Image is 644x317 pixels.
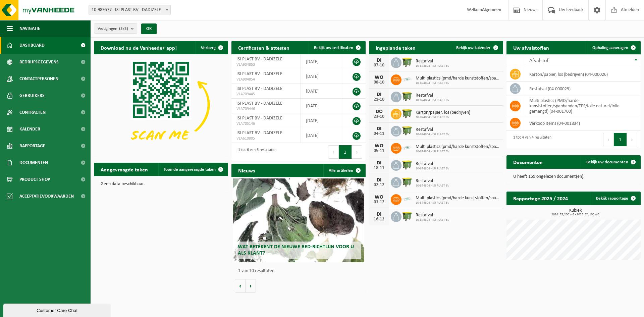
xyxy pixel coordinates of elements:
div: 03-12 [372,200,386,205]
div: DI [372,212,386,217]
span: Gebruikers [19,87,45,104]
span: ISI PLAST BV - DADIZELE [236,101,282,106]
div: 23-10 [372,114,386,119]
span: ISI PLAST BV - DADIZELE [236,57,282,62]
span: 10-874804 - ISI PLAST BV [416,81,500,85]
div: DO [372,109,386,114]
td: [DATE] [301,69,341,84]
a: Ophaling aanvragen [587,41,640,54]
span: VLA705146 [236,121,296,126]
p: 1 van 10 resultaten [238,269,362,273]
div: DI [372,126,386,131]
div: WO [372,195,386,200]
a: Bekijk uw certificaten [309,41,365,54]
td: karton/papier, los (bedrijven) (04-000026) [524,67,641,82]
span: Acceptatievoorwaarden [19,188,74,205]
p: Geen data beschikbaar. [101,182,221,187]
td: [DATE] [301,113,341,128]
div: 16-12 [372,217,386,222]
div: 1 tot 6 van 6 resultaten [235,145,276,159]
button: Previous [328,145,339,159]
h2: Download nu de Vanheede+ app! [94,41,183,54]
td: [DATE] [301,54,341,69]
span: Rapportage [19,138,45,154]
div: DI [372,92,386,97]
p: U heeft 159 ongelezen document(en). [513,174,634,179]
span: 2024: 78,200 m3 - 2025: 74,100 m3 [510,213,641,216]
img: Download de VHEPlus App [94,54,228,155]
span: ISI PLAST BV - DADIZELE [236,130,282,136]
span: Navigatie [19,20,40,37]
span: 10-874804 - ISI PLAST BV [416,115,470,119]
td: multi plastics (PMD/harde kunststoffen/spanbanden/EPS/folie naturel/folie gemengd) (04-001700) [524,96,641,116]
span: Restafval [416,161,449,167]
a: Bekijk uw kalender [451,41,502,54]
span: 10-989577 - ISI PLAST BV - DADIZELE [89,5,171,15]
span: VLA904854 [236,77,296,82]
span: 10-874804 - ISI PLAST BV [416,64,449,68]
span: Bekijk uw documenten [586,160,628,164]
span: Wat betekent de nieuwe RED-richtlijn voor u als klant? [238,244,354,256]
iframe: chat widget [3,302,112,317]
span: 10-874804 - ISI PLAST BV [416,98,449,102]
img: WB-1100-HPE-GN-50 [401,159,413,170]
span: Restafval [416,178,449,184]
span: Toon de aangevraagde taken [164,167,216,172]
span: Ophaling aanvragen [592,46,628,50]
div: DI [372,177,386,183]
span: Vestigingen [98,24,128,34]
span: Contracten [19,104,46,121]
span: Bekijk uw kalender [456,46,491,50]
span: Restafval [416,59,449,64]
span: Dashboard [19,37,45,54]
button: Next [627,133,637,146]
span: ISI PLAST BV - DADIZELE [236,71,282,76]
img: WB-1100-HPE-GN-50 [401,125,413,136]
a: Toon de aangevraagde taken [158,163,227,176]
span: 10-989577 - ISI PLAST BV - DADIZELE [89,5,170,15]
span: 10-874804 - ISI PLAST BV [416,184,449,188]
span: Afvalstof [529,58,548,63]
td: [DATE] [301,84,341,99]
button: Previous [603,133,614,146]
a: Bekijk uw documenten [581,155,640,169]
span: Bedrijfsgegevens [19,54,59,70]
button: Verberg [196,41,227,54]
div: WO [372,143,386,149]
img: LP-SK-00500-LPE-16 [401,73,413,85]
button: Vorige [235,279,246,293]
button: 1 [614,133,627,146]
count: (3/3) [119,27,128,31]
h3: Kubiek [510,208,641,216]
img: WB-1100-HPE-GN-50 [401,210,413,222]
a: Bekijk rapportage [591,192,640,205]
h2: Aangevraagde taken [94,163,155,176]
span: Documenten [19,154,48,171]
h2: Uw afvalstoffen [506,41,556,54]
span: 10-874804 - ISI PLAST BV [416,150,500,154]
span: Contactpersonen [19,70,58,87]
span: Restafval [416,213,449,218]
span: 10-874804 - ISI PLAST BV [416,201,500,205]
span: Restafval [416,93,449,98]
span: Product Shop [19,171,50,188]
span: Multi plastics (pmd/harde kunststoffen/spanbanden/eps/folie naturel/folie gemeng... [416,76,500,81]
span: Karton/papier, los (bedrijven) [416,110,470,115]
h2: Nieuws [231,164,262,177]
div: 05-11 [372,149,386,153]
span: VLA709445 [236,92,296,97]
div: 21-10 [372,97,386,102]
a: Alle artikelen [323,164,365,177]
td: [DATE] [301,99,341,113]
button: Vestigingen(3/3) [94,23,137,34]
img: WB-1100-HPE-GN-50 [401,91,413,102]
span: Kalender [19,121,40,138]
h2: Certificaten & attesten [231,41,296,54]
div: 07-10 [372,63,386,68]
div: 04-11 [372,131,386,136]
td: [DATE] [301,128,341,143]
strong: Algemeen [482,7,501,12]
span: 10-874804 - ISI PLAST BV [416,218,449,222]
span: Restafval [416,127,449,133]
